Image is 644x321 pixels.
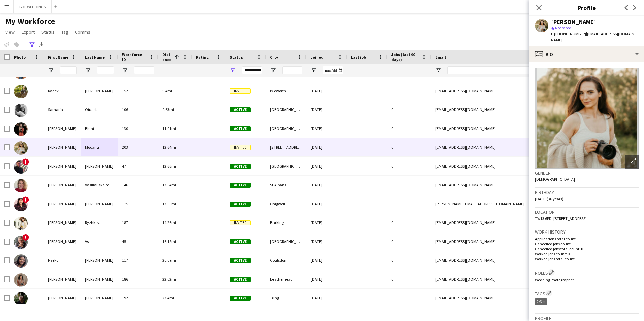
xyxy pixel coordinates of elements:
div: Nseko [44,251,81,270]
span: Active [230,277,251,282]
div: [DATE] [307,176,347,194]
div: Tring [266,289,307,307]
p: Cancelled jobs total count: 0 [535,246,639,251]
input: First Name Filter Input [60,66,77,74]
div: Open photos pop-in [625,155,639,169]
span: Active [230,126,251,131]
div: 0 [387,157,431,175]
span: My Workforce [5,16,55,26]
p: Worked jobs count: 0 [535,251,639,256]
button: Open Filter Menu [270,67,276,73]
div: [DATE] [307,213,347,232]
div: 0 [387,176,431,194]
div: Samaria [44,100,81,119]
div: [GEOGRAPHIC_DATA] [266,100,307,119]
div: [DATE] [307,289,347,307]
div: [PERSON_NAME] [81,270,118,288]
span: 9.4mi [162,88,172,93]
span: Last Name [85,55,105,60]
img: Edgar Vs [14,236,28,249]
span: Comms [75,29,90,35]
img: Michael Amoroso [14,160,28,174]
div: 152 [118,81,158,100]
div: [DATE] [307,119,347,138]
div: [PERSON_NAME] [44,232,81,251]
span: 12.66mi [162,164,176,169]
img: Milda Vasiliauskaite [14,179,28,192]
input: Last Name Filter Input [97,66,114,74]
div: Vasiliauskaite [81,176,118,194]
div: 0 [387,232,431,251]
div: [GEOGRAPHIC_DATA] [266,232,307,251]
span: 11.01mi [162,126,176,131]
img: Nseko Bidwell [14,254,28,268]
span: Active [230,107,251,112]
img: Libby Blunt [14,122,28,136]
button: Open Filter Menu [230,67,236,73]
div: [EMAIL_ADDRESS][DOMAIN_NAME] [431,119,566,138]
span: ! [22,234,29,241]
span: Status [230,55,243,60]
span: 22.02mi [162,277,176,282]
span: Last job [351,55,366,60]
span: Distance [162,52,172,62]
div: 192 [118,289,158,307]
div: [PERSON_NAME] [81,194,118,213]
div: [PERSON_NAME] [551,19,596,25]
input: Email Filter Input [447,66,562,74]
div: Radek [44,81,81,100]
span: 9.63mi [162,107,174,112]
span: Photo [14,55,26,60]
div: 146 [118,176,158,194]
span: 13.55mi [162,201,176,206]
a: View [3,28,18,36]
span: First Name [48,55,68,60]
button: BDP WEDDINGS [14,0,52,13]
span: [DEMOGRAPHIC_DATA] [535,177,575,182]
h3: Location [535,209,639,215]
div: [PERSON_NAME] [44,270,81,288]
div: St Albans [266,176,307,194]
span: ! [22,196,29,203]
div: 0 [387,270,431,288]
div: [PERSON_NAME] [44,119,81,138]
div: Vs [81,232,118,251]
span: Export [22,29,35,35]
div: [PERSON_NAME] [44,213,81,232]
h3: Birthday [535,189,639,195]
span: 23.4mi [162,295,174,300]
span: 14.26mi [162,220,176,225]
div: Mocanu [81,138,118,156]
div: [DATE] [307,194,347,213]
div: [PERSON_NAME] [81,157,118,175]
span: 13.04mi [162,182,176,187]
h3: Tags [535,290,639,297]
div: Leatherhead [266,270,307,288]
div: [PERSON_NAME] [44,194,81,213]
input: Workforce ID Filter Input [134,66,154,74]
div: [PERSON_NAME] [44,138,81,156]
span: Not rated [555,25,571,30]
span: 20.09mi [162,258,176,263]
div: 187 [118,213,158,232]
div: [EMAIL_ADDRESS][DOMAIN_NAME] [431,232,566,251]
div: 0 [387,194,431,213]
app-action-btn: Export XLSX [38,41,46,49]
span: Active [230,239,251,244]
div: 0 [387,289,431,307]
div: [DATE] [307,270,347,288]
button: Open Filter Menu [311,67,317,73]
span: | [EMAIL_ADDRESS][DOMAIN_NAME] [551,31,636,42]
a: Tag [59,28,71,36]
span: City [270,55,278,60]
button: Open Filter Menu [85,67,91,73]
div: [EMAIL_ADDRESS][DOMAIN_NAME] [431,251,566,270]
div: [PERSON_NAME] [81,289,118,307]
input: Joined Filter Input [323,66,343,74]
span: Jobs (last 90 days) [391,52,419,62]
div: [PERSON_NAME] [81,251,118,270]
p: Worked jobs total count: 0 [535,256,639,261]
span: Invited [230,220,251,225]
div: [DATE] [307,81,347,100]
div: 130 [118,119,158,138]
